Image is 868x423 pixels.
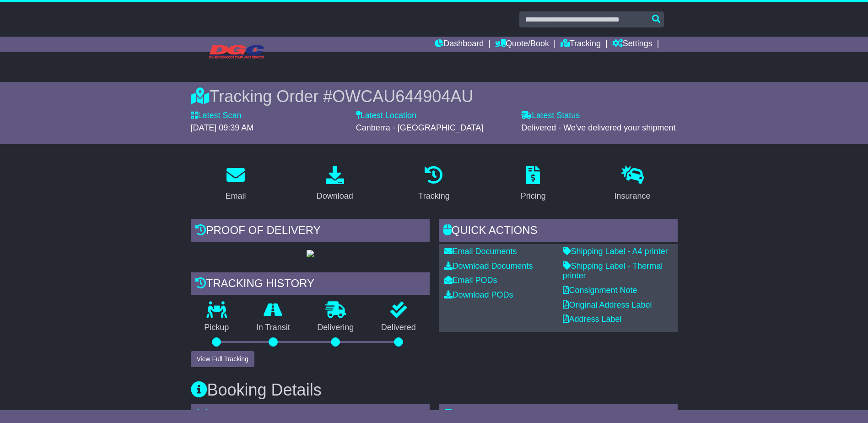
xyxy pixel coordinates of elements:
[191,381,678,399] h3: Booking Details
[311,163,359,206] a: Download
[521,111,580,121] label: Latest Status
[317,190,353,202] div: Download
[444,247,517,256] a: Email Documents
[219,163,252,206] a: Email
[191,272,430,297] div: Tracking history
[191,87,678,106] div: Tracking Order #
[367,323,430,333] p: Delivered
[332,87,473,106] span: OWCAU644904AU
[561,37,601,52] a: Tracking
[191,351,254,367] button: View Full Tracking
[444,276,497,285] a: Email PODs
[444,261,533,271] a: Download Documents
[418,190,449,202] div: Tracking
[563,315,622,324] a: Address Label
[563,286,637,295] a: Consignment Note
[615,190,651,202] div: Insurance
[563,247,668,256] a: Shipping Label - A4 printer
[515,163,552,206] a: Pricing
[521,190,546,202] div: Pricing
[563,261,663,281] a: Shipping Label - Thermal printer
[191,323,243,333] p: Pickup
[356,111,416,121] label: Latest Location
[304,323,368,333] p: Delivering
[439,219,678,244] div: Quick Actions
[495,37,549,52] a: Quote/Book
[412,163,455,206] a: Tracking
[609,163,657,206] a: Insurance
[225,190,246,202] div: Email
[435,37,484,52] a: Dashboard
[191,219,430,244] div: Proof of Delivery
[243,323,304,333] p: In Transit
[521,123,675,132] span: Delivered - We've delivered your shipment
[444,290,513,299] a: Download PODs
[612,37,652,52] a: Settings
[563,300,652,309] a: Original Address Label
[307,250,314,257] img: GetPodImage
[356,123,483,132] span: Canberra - [GEOGRAPHIC_DATA]
[191,123,254,132] span: [DATE] 09:39 AM
[191,111,242,121] label: Latest Scan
